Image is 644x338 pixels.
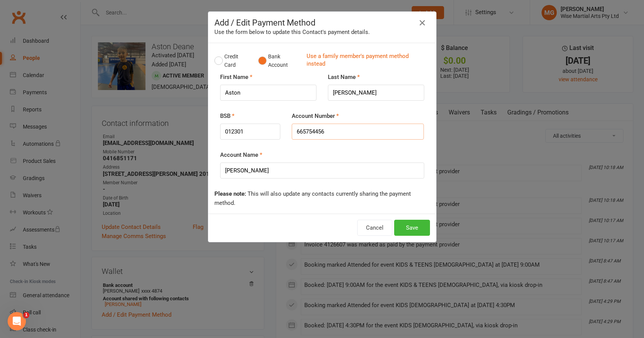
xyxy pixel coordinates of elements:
button: Credit Card [214,49,250,72]
label: First Name [220,72,252,82]
button: Save [394,220,430,236]
label: Account Name [220,150,262,159]
span: 1 [23,312,29,318]
label: BSB [220,111,235,121]
input: NNNNNN [220,124,281,140]
button: Close [416,17,428,29]
button: Bank Account [258,49,300,72]
a: Use a family member's payment method instead [307,52,426,69]
h4: Add / Edit Payment Method [214,18,430,27]
strong: Please note: [214,190,246,197]
iframe: Intercom live chat [8,312,26,330]
label: Account Number [292,111,339,121]
div: Use the form below to update this Contact's payment details. [214,27,430,37]
span: This will also update any contacts currently sharing the payment method. [214,190,411,206]
label: Last Name [328,72,360,82]
button: Cancel [357,220,392,236]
